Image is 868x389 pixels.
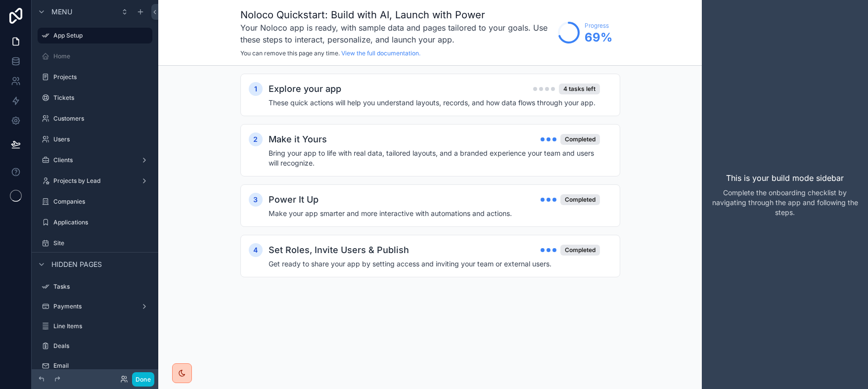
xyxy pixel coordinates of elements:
a: Customers [38,111,152,127]
span: 69 % [585,30,612,45]
a: Site [38,235,152,251]
a: Email [38,358,152,374]
a: View the full documentation. [341,49,420,57]
p: This is your build mode sidebar [726,172,844,184]
label: Deals [53,342,150,350]
span: You can remove this page any time. [240,49,340,57]
label: Tasks [53,283,150,291]
a: Home [38,48,152,64]
label: Customers [53,115,150,123]
a: Payments [38,299,152,314]
label: App Setup [53,32,146,40]
span: Progress [585,22,612,30]
a: Applications [38,215,152,230]
label: Home [53,52,150,60]
p: Complete the onboarding checklist by navigating through the app and following the steps. [710,188,860,217]
a: Users [38,131,152,147]
label: Site [53,239,150,247]
label: Payments [53,303,137,310]
label: Applications [53,218,150,226]
label: Clients [53,156,137,164]
a: Deals [38,338,152,354]
label: Users [53,135,150,143]
label: Projects [53,73,150,81]
label: Projects by Lead [53,177,137,185]
a: App Setup [38,28,152,43]
label: Tickets [53,94,150,102]
a: Projects by Lead [38,173,152,189]
a: Tasks [38,279,152,295]
a: Clients [38,152,152,168]
label: Line Items [53,322,150,330]
label: Email [53,362,150,370]
h1: Noloco Quickstart: Build with AI, Launch with Power [240,8,553,22]
label: Companies [53,198,150,206]
a: Line Items [38,318,152,334]
span: Menu [51,7,72,17]
a: Companies [38,194,152,210]
a: Tickets [38,90,152,106]
a: Projects [38,69,152,85]
span: Hidden pages [51,259,102,269]
button: Done [132,372,154,387]
h3: Your Noloco app is ready, with sample data and pages tailored to your goals. Use these steps to i... [240,22,553,45]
